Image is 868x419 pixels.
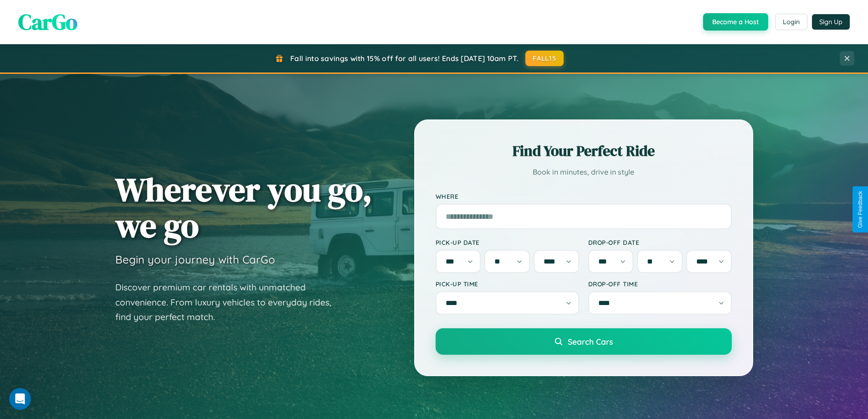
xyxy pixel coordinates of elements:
label: Where [436,192,732,200]
button: Search Cars [436,328,732,355]
h2: Find Your Perfect Ride [436,141,732,161]
div: Give Feedback [857,191,863,228]
iframe: Intercom live chat [9,388,31,410]
button: FALL15 [525,51,564,66]
p: Discover premium car rentals with unmatched convenience. From luxury vehicles to everyday rides, ... [115,280,343,325]
button: Login [775,14,807,30]
label: Drop-off Date [588,238,732,246]
label: Drop-off Time [588,280,732,288]
button: Sign Up [812,14,850,30]
span: CarGo [18,7,77,37]
label: Pick-up Date [436,238,579,246]
button: Become a Host [703,13,768,31]
span: Fall into savings with 15% off for all users! Ends [DATE] 10am PT. [290,54,519,63]
h3: Begin your journey with CarGo [115,253,275,266]
h1: Wherever you go, we go [115,171,372,243]
p: Book in minutes, drive in style [436,166,732,179]
label: Pick-up Time [436,280,579,288]
span: Search Cars [568,336,613,347]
